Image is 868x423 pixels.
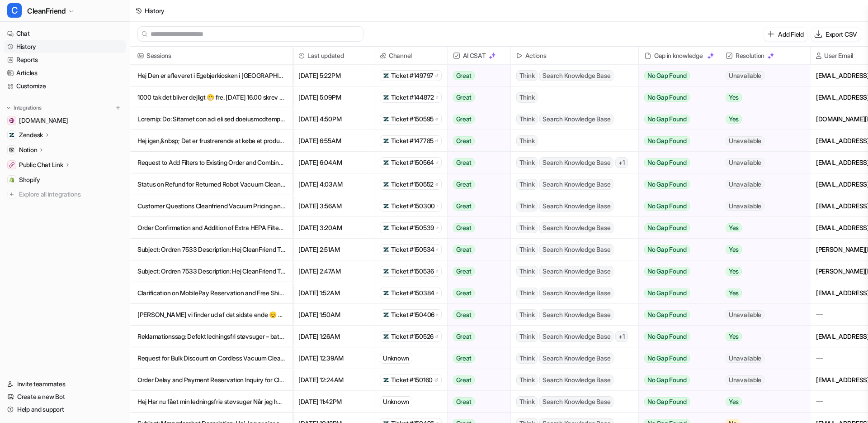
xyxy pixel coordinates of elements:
[453,288,475,298] span: Great
[297,108,370,130] span: [DATE] 4:50PM
[383,290,389,296] img: zendesk
[19,116,68,125] span: [DOMAIN_NAME]
[644,202,690,211] span: No Gap Found
[453,354,475,363] span: Great
[644,115,690,124] span: No Gap Found
[720,239,803,260] button: Yes
[644,245,690,254] span: No Gap Found
[448,369,505,391] button: Great
[639,108,713,130] button: No Gap Found
[391,288,434,298] span: Ticket #150384
[383,225,389,231] img: zendesk
[516,157,538,168] span: Think
[448,347,505,369] button: Great
[383,136,439,145] a: Ticket #147785
[383,312,389,318] img: zendesk
[137,391,285,413] p: Hej Har nu fået min ledningsfrie støvsuger Når jeg har monteret det vægbeslag og jeg hænger støvs...
[448,217,505,239] button: Great
[134,47,289,65] span: Sessions
[383,223,439,232] a: Ticket #150539
[297,239,370,260] span: [DATE] 2:51AM
[451,47,507,65] span: AI CSAT
[516,135,538,146] span: Think
[453,115,475,124] span: Great
[525,47,547,65] h2: Actions
[453,93,475,102] span: Great
[448,152,505,173] button: Great
[639,217,713,239] button: No Gap Found
[639,173,713,195] button: No Gap Found
[516,331,538,342] span: Think
[720,108,803,130] button: Yes
[391,375,433,385] span: Ticket #150160
[644,375,690,385] span: No Gap Found
[9,162,14,168] img: Public Chat Link
[539,114,613,125] span: Search Knowledge Base
[720,391,803,413] button: Yes
[4,390,126,403] a: Create a new Bot
[383,181,389,187] img: zendesk
[383,310,439,319] a: Ticket #150406
[639,65,713,87] button: No Gap Found
[726,288,742,298] span: Yes
[448,87,505,108] button: Great
[391,332,434,341] span: Ticket #150526
[539,396,613,407] span: Search Knowledge Base
[615,157,628,168] span: + 1
[639,391,713,413] button: No Gap Found
[9,132,14,138] img: Zendesk
[516,201,538,211] span: Think
[453,310,475,319] span: Great
[453,223,475,232] span: Great
[9,147,14,153] img: Notion
[720,282,803,304] button: Yes
[448,304,505,326] button: Great
[644,310,690,319] span: No Gap Found
[391,223,434,232] span: Ticket #150539
[391,136,434,145] span: Ticket #147785
[383,158,439,167] a: Ticket #150564
[644,288,690,298] span: No Gap Found
[391,93,434,102] span: Ticket #144872
[639,282,713,304] button: No Gap Found
[297,282,370,304] span: [DATE] 1:52AM
[764,28,807,41] button: Add Field
[539,266,613,277] span: Search Knowledge Base
[720,260,803,282] button: Yes
[639,195,713,217] button: No Gap Found
[9,118,14,123] img: cleanfriend.dk
[726,354,764,363] span: Unavailable
[297,347,370,369] span: [DATE] 12:39AM
[19,145,37,154] p: Notion
[391,71,434,80] span: Ticket #149797
[720,87,803,108] button: Yes
[137,282,285,304] p: Clarification on MobilePay Reservation and Free Shipping for Additional Filters with CleanFriend ...
[383,267,439,276] a: Ticket #150536
[383,246,389,253] img: zendesk
[391,158,434,167] span: Ticket #150564
[516,288,538,298] span: Think
[720,326,803,347] button: Yes
[448,239,505,260] button: Great
[778,29,803,39] p: Add Field
[137,108,285,130] p: Loremip: Do: Sitamet con adi eli sed doeiusmodtempo? Incididuntu: Lab etd magna ali en admin ve q...
[380,353,412,364] div: Unknown
[137,347,285,369] p: Request for Bulk Discount on Cordless Vacuum Cleaners
[137,260,285,282] p: Subject: Ordren 7533 Description: Hej CleanFriend Tak for hurtig ekspedition af Absolut støvsuger...
[448,282,505,304] button: Great
[639,239,713,260] button: No Gap Found
[383,333,389,340] img: zendesk
[5,105,12,111] img: expand menu
[297,87,370,108] span: [DATE] 5:09PM
[639,260,713,282] button: No Gap Found
[453,180,475,189] span: Great
[383,332,439,341] a: Ticket #150526
[383,159,389,166] img: zendesk
[448,326,505,347] button: Great
[644,71,690,80] span: No Gap Found
[516,70,538,81] span: Think
[539,331,613,342] span: Search Knowledge Base
[824,47,853,65] h2: User Email
[7,190,16,199] img: explore all integrations
[145,6,165,15] div: History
